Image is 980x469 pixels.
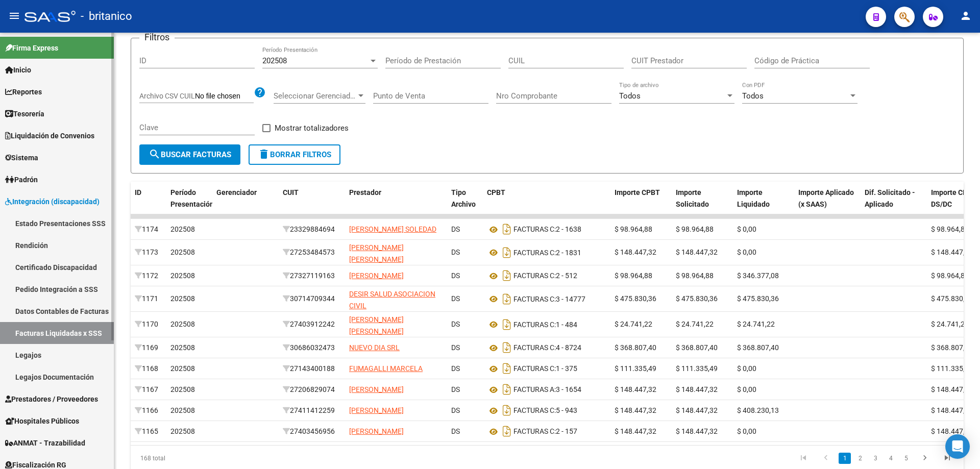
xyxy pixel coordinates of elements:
[170,248,195,256] span: 202508
[258,150,331,159] span: Borrar Filtros
[737,343,779,352] span: $ 368.807,40
[170,406,195,414] span: 202508
[676,225,714,233] span: $ 98.964,88
[513,320,556,329] span: FACTURAS C:
[500,381,513,398] i: Descargar documento
[451,320,460,328] span: DS
[135,270,162,282] div: 1172
[513,344,556,352] span: FACTURAS C:
[931,364,973,373] span: $ 111.335,49
[615,225,652,233] span: $ 98.964,88
[283,405,341,416] div: 27411412259
[513,272,556,280] span: FACTURAS C:
[139,92,195,100] span: Archivo CSV CUIL
[733,182,794,227] datatable-header-cell: Importe Liquidado
[447,182,483,227] datatable-header-cell: Tipo Archivo
[737,406,779,414] span: $ 408.230,13
[451,248,460,256] span: DS
[254,86,266,98] mat-icon: help
[931,248,973,256] span: $ 148.447,32
[135,224,162,235] div: 1174
[619,91,641,101] span: Todos
[500,291,513,307] i: Descargar documento
[513,386,556,394] span: FACTURAS A:
[451,364,460,373] span: DS
[170,294,195,303] span: 202508
[216,188,257,196] span: Gerenciador
[170,271,195,280] span: 202508
[615,248,656,256] span: $ 148.447,32
[349,343,400,352] span: NUEVO DIA SRL
[279,182,345,227] datatable-header-cell: CUIT
[451,406,460,414] span: DS
[487,402,606,418] div: 5 - 943
[349,406,404,414] span: [PERSON_NAME]
[737,271,779,280] span: $ 346.377,08
[676,248,718,256] span: $ 148.447,32
[349,188,381,196] span: Prestador
[451,294,460,303] span: DS
[931,225,969,233] span: $ 98.964,88
[615,385,656,393] span: $ 148.447,32
[487,244,606,261] div: 2 - 1831
[451,385,460,393] span: DS
[5,196,100,207] span: Integración (discapacidad)
[166,182,212,227] datatable-header-cell: Período Presentación
[513,428,556,436] span: FACTURAS C:
[676,294,718,303] span: $ 475.830,36
[868,450,883,467] li: page 3
[5,393,98,405] span: Prestadores / Proveedores
[283,246,341,258] div: 27253484573
[898,450,914,467] li: page 5
[938,453,957,464] a: go to last page
[852,450,868,467] li: page 2
[931,385,973,393] span: $ 148.447,32
[672,182,733,227] datatable-header-cell: Importe Solicitado
[500,360,513,377] i: Descargar documento
[615,294,656,303] span: $ 475.830,36
[487,381,606,398] div: 3 - 1654
[135,426,162,437] div: 1165
[945,434,970,459] div: Open Intercom Messenger
[885,453,897,464] a: 4
[869,453,881,464] a: 3
[283,318,341,330] div: 27403912242
[5,42,58,54] span: Firma Express
[135,318,162,330] div: 1170
[170,364,195,373] span: 202508
[283,363,341,375] div: 27143400188
[149,150,231,159] span: Buscar Facturas
[900,453,912,464] a: 5
[839,453,851,464] a: 1
[135,293,162,305] div: 1171
[131,182,166,227] datatable-header-cell: ID
[349,364,423,373] span: FUMAGALLI MARCELA
[676,320,714,328] span: $ 24.741,22
[349,290,435,310] span: DESIR SALUD ASOCIACION CIVIL
[345,182,447,227] datatable-header-cell: Prestador
[487,221,606,237] div: 2 - 1638
[349,427,404,435] span: [PERSON_NAME]
[170,343,195,352] span: 202508
[737,364,756,373] span: $ 0,00
[737,320,775,328] span: $ 24.741,22
[283,426,341,437] div: 27403456956
[5,64,31,76] span: Inicio
[737,225,756,233] span: $ 0,00
[500,402,513,418] i: Descargar documento
[212,182,279,227] datatable-header-cell: Gerenciador
[139,30,175,44] h3: Filtros
[135,405,162,416] div: 1166
[451,427,460,435] span: DS
[81,5,132,28] span: - britanico
[500,316,513,333] i: Descargar documento
[931,343,973,352] span: $ 368.807,40
[615,320,652,328] span: $ 24.741,22
[349,315,404,335] span: [PERSON_NAME] [PERSON_NAME]
[513,295,556,303] span: FACTURAS C:
[170,225,195,233] span: 202508
[798,188,854,208] span: Importe Aplicado (x SAAS)
[676,406,718,414] span: $ 148.447,32
[487,316,606,333] div: 1 - 484
[676,364,718,373] span: $ 111.335,49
